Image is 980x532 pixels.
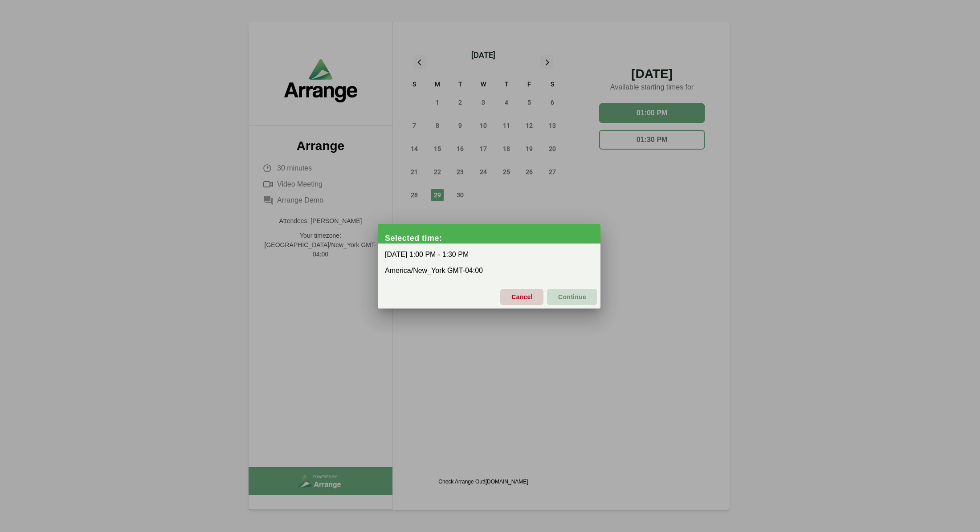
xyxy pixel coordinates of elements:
[547,289,597,305] button: Continue
[500,289,543,305] button: Cancel
[511,288,533,306] span: Cancel
[558,288,586,306] span: Continue
[378,244,600,282] div: [DATE] 1:00 PM - 1:30 PM America/New_York GMT-04:00
[385,234,600,243] div: Selected time:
